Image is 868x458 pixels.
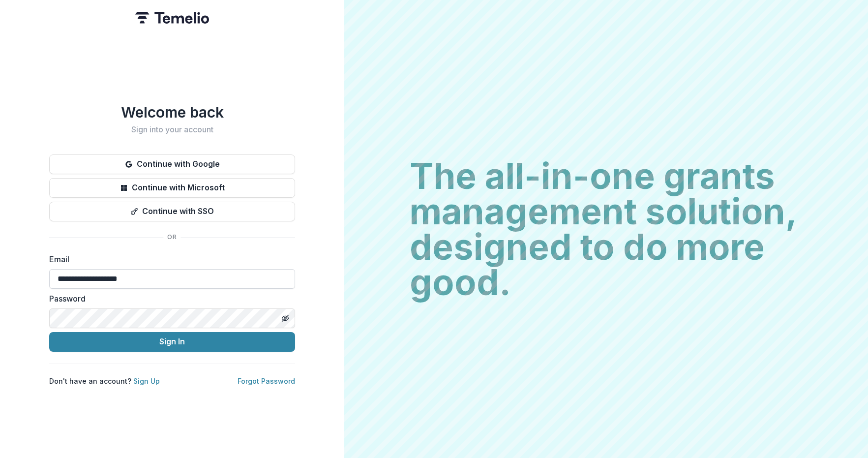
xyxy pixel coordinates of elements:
[133,377,160,385] a: Sign Up
[49,103,295,121] h1: Welcome back
[49,178,295,198] button: Continue with Microsoft
[277,310,293,326] button: Toggle password visibility
[238,377,295,385] a: Forgot Password
[49,154,295,174] button: Continue with Google
[135,12,209,24] img: Temelio
[49,332,295,352] button: Sign In
[49,125,295,134] h2: Sign into your account
[49,293,289,305] label: Password
[49,253,289,265] label: Email
[49,202,295,221] button: Continue with SSO
[49,376,160,386] p: Don't have an account?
